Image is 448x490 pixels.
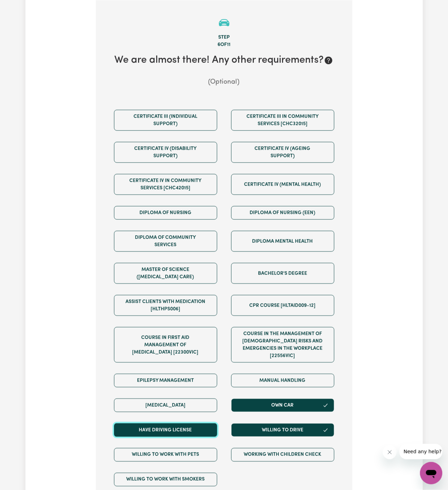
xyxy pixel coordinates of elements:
[114,295,217,316] button: Assist clients with medication [HLTHPS006]
[231,448,334,462] button: Working with Children Check
[231,206,334,220] button: Diploma of Nursing (EEN)
[114,473,217,487] button: Willing to work with smokers
[231,327,334,363] button: Course in the Management of [DEMOGRAPHIC_DATA] Risks and Emergencies in the Workplace [22556VIC]
[231,231,334,252] button: Diploma Mental Health
[114,174,217,195] button: Certificate IV in Community Services [CHC42015]
[107,34,341,42] div: Step
[420,462,442,484] iframe: Button to launch messaging window
[114,142,217,163] button: Certificate IV (Disability Support)
[114,206,217,220] button: Diploma of Nursing
[231,399,334,412] button: Own Car
[107,54,341,67] h2: We are almost there! Any other requirements?
[400,444,442,459] iframe: Message from company
[114,448,217,462] button: Willing to work with pets
[114,423,217,437] button: Have driving license
[114,263,217,284] button: Master of Science ([MEDICAL_DATA] Care)
[231,374,334,387] button: Manual Handling
[383,445,397,459] iframe: Close message
[231,263,334,284] button: Bachelor's Degree
[114,110,217,131] button: Certificate III (Individual Support)
[231,142,334,163] button: Certificate IV (Ageing Support)
[231,423,334,437] button: Willing to drive
[107,77,341,88] p: (Optional)
[114,327,217,363] button: Course in First Aid Management of [MEDICAL_DATA] [22300VIC]
[231,295,334,316] button: CPR Course [HLTAID009-12]
[107,41,341,49] div: 6 of 11
[114,374,217,387] button: Epilepsy Management
[114,399,217,412] button: [MEDICAL_DATA]
[231,174,334,195] button: Certificate IV (Mental Health)
[231,110,334,131] button: Certificate III in Community Services [CHC32015]
[114,231,217,252] button: Diploma of Community Services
